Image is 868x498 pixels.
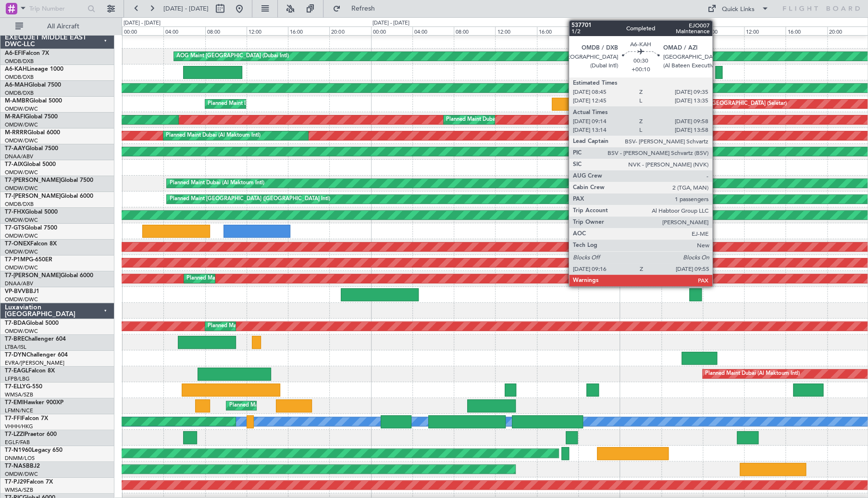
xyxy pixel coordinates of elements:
a: T7-[PERSON_NAME]Global 6000 [5,273,93,279]
a: EVRA/[PERSON_NAME] [5,359,64,367]
a: OMDW/DWC [5,232,38,240]
a: T7-AAYGlobal 7500 [5,146,58,152]
a: T7-EAGLFalcon 8X [5,368,55,374]
div: 16:00 [785,26,827,35]
div: 00:00 [122,26,163,35]
div: Planned Maint Dubai (Al Maktoum Intl) [446,113,541,127]
div: 20:00 [329,26,371,35]
a: OMDW/DWC [5,137,38,144]
a: T7-NASBBJ2 [5,463,40,469]
span: T7-[PERSON_NAME] [5,273,61,279]
div: [DATE] - [DATE] [621,19,658,27]
span: T7-AIX [5,162,23,167]
div: 08:00 [454,26,495,35]
a: DNAA/ABV [5,153,33,160]
a: OMDB/DXB [5,74,34,81]
a: VP-BVVBBJ1 [5,289,39,294]
a: OMDW/DWC [5,471,38,478]
span: A6-MAH [5,82,28,88]
span: T7-EMI [5,400,24,406]
span: T7-ELLY [5,384,26,390]
a: T7-GTSGlobal 7500 [5,225,57,231]
span: T7-P1MP [5,257,29,263]
a: LFPB/LBG [5,375,30,383]
div: Planned Maint [GEOGRAPHIC_DATA] (Seletar) [674,97,787,111]
a: M-AMBRGlobal 5000 [5,98,62,104]
a: WMSA/SZB [5,391,33,398]
a: OMDB/DXB [5,58,34,65]
button: All Aircraft [11,19,104,34]
div: Quick Links [722,5,755,14]
span: T7-BDA [5,320,26,326]
span: T7-PJ29 [5,479,26,485]
a: A6-MAHGlobal 7500 [5,82,61,88]
a: OMDW/DWC [5,217,38,224]
span: T7-LZZI [5,432,25,437]
div: Planned Maint [GEOGRAPHIC_DATA] [229,398,321,413]
div: Planned Maint Dubai (Al Maktoum Intl) [186,271,281,286]
a: T7-FFIFalcon 7X [5,416,48,421]
a: OMDW/DWC [5,185,38,192]
div: 00:00 [371,26,412,35]
div: 08:00 [205,26,247,35]
span: T7-GTS [5,225,25,231]
button: Refresh [328,1,386,16]
a: OMDW/DWC [5,264,38,271]
a: M-RAFIGlobal 7500 [5,114,58,120]
a: OMDB/DXB [5,89,34,97]
a: DNMM/LOS [5,455,35,462]
a: OMDW/DWC [5,169,38,176]
span: T7-ONEX [5,241,30,247]
div: Planned Maint Dubai (Al Maktoum Intl) [169,176,264,191]
span: [DATE] - [DATE] [163,4,209,13]
a: WMSA/SZB [5,486,33,494]
a: T7-[PERSON_NAME]Global 7500 [5,178,93,183]
a: T7-P1MPG-650ER [5,257,52,263]
div: 08:00 [703,26,744,35]
a: EGLF/FAB [5,439,30,446]
div: Planned Maint [GEOGRAPHIC_DATA] ([GEOGRAPHIC_DATA] Intl) [169,192,330,206]
span: T7-FHX [5,209,25,215]
div: 12:00 [744,26,785,35]
a: T7-BREChallenger 604 [5,336,66,342]
a: OMDW/DWC [5,328,38,335]
span: All Aircraft [25,23,101,30]
div: AOG Maint [GEOGRAPHIC_DATA] (Dubai Intl) [176,49,289,64]
div: 04:00 [163,26,205,35]
a: LFMN/NCE [5,407,33,414]
span: M-RAFI [5,114,25,120]
span: T7-N1960 [5,447,32,453]
a: T7-N1960Legacy 650 [5,447,62,453]
a: T7-ONEXFalcon 8X [5,241,57,247]
span: A6-KAH [5,66,27,72]
a: T7-AIXGlobal 5000 [5,162,56,167]
a: T7-[PERSON_NAME]Global 6000 [5,193,93,199]
span: T7-NAS [5,463,26,469]
a: DNAA/ABV [5,280,33,287]
a: T7-ELLYG-550 [5,384,42,390]
a: A6-EFIFalcon 7X [5,51,49,56]
span: T7-AAY [5,146,25,152]
a: LTBA/ISL [5,344,26,351]
div: Planned Maint Dubai (Al Maktoum Intl) [208,319,302,333]
div: Planned Maint Dubai (Al Maktoum Intl) [208,97,302,111]
div: 16:00 [537,26,578,35]
a: M-RRRRGlobal 6000 [5,130,60,136]
span: T7-[PERSON_NAME] [5,178,61,183]
span: T7-FFI [5,416,22,421]
div: 12:00 [495,26,536,35]
span: T7-DYN [5,352,26,358]
span: A6-EFI [5,51,23,56]
span: T7-EAGL [5,368,28,374]
a: OMDW/DWC [5,121,38,128]
div: [DATE] - [DATE] [124,19,161,27]
a: T7-PJ29Falcon 7X [5,479,53,485]
a: T7-FHXGlobal 5000 [5,209,58,215]
a: OMDB/DXB [5,201,34,208]
a: OMDW/DWC [5,105,38,113]
a: T7-BDAGlobal 5000 [5,320,59,326]
span: Refresh [343,5,383,12]
div: 04:00 [412,26,454,35]
a: T7-EMIHawker 900XP [5,400,63,406]
div: 00:00 [620,26,661,35]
